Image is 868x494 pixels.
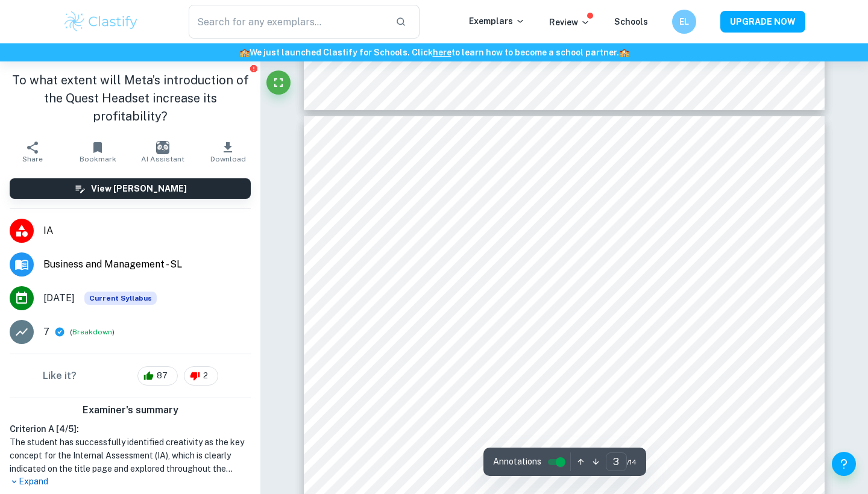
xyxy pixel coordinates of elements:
[10,71,251,125] h1: To what extent will Meta’s introduction of the Quest Headset increase its profitability?
[2,46,866,59] h6: We just launched Clastify for Schools. Click to learn how to become a school partner.
[619,48,629,57] span: 🏫
[43,325,49,339] p: 7
[433,48,451,57] a: here
[10,475,251,488] p: Expand
[130,135,195,169] button: AI Assistant
[22,155,43,163] span: Share
[10,178,251,199] button: View [PERSON_NAME]
[672,10,696,34] button: EL
[493,455,541,468] span: Annotations
[72,327,112,337] button: Breakdown
[43,291,75,305] span: [DATE]
[10,422,251,436] h6: Criterion A [ 4 / 5 ]:
[469,14,525,28] p: Exemplars
[210,155,246,163] span: Download
[65,135,130,169] button: Bookmark
[5,403,256,417] h6: Examiner's summary
[266,70,291,95] button: Fullscreen
[63,10,139,34] img: Clastify logo
[195,135,260,169] button: Download
[70,327,115,338] span: ( )
[43,224,251,238] span: IA
[197,370,215,382] span: 2
[80,155,116,163] span: Bookmark
[184,366,218,386] div: 2
[156,141,169,154] img: AI Assistant
[141,155,184,163] span: AI Assistant
[84,292,157,305] span: Current Syllabus
[549,16,590,29] p: Review
[137,366,178,386] div: 87
[150,370,174,382] span: 87
[249,64,258,73] button: Report issue
[189,5,386,39] input: Search for any exemplars...
[43,369,77,383] h6: Like it?
[10,436,251,475] h1: The student has successfully identified creativity as the key concept for the Internal Assessment...
[627,457,637,467] span: / 14
[91,182,187,195] h6: View [PERSON_NAME]
[720,11,805,33] button: UPGRADE NOW
[678,15,691,28] h6: EL
[832,452,856,476] button: Help and Feedback
[239,48,250,57] span: 🏫
[84,292,157,305] div: This exemplar is based on the current syllabus. Feel free to refer to it for inspiration/ideas wh...
[614,17,648,27] a: Schools
[43,257,251,272] span: Business and Management - SL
